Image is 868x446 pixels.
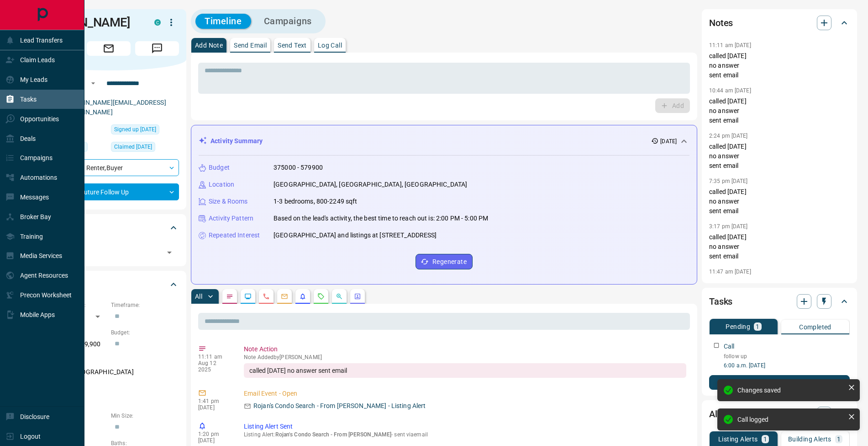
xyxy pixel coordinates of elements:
p: 2:24 pm [DATE] [709,133,748,139]
h2: Tasks [709,294,732,309]
span: Claimed [DATE] [114,142,152,151]
p: Listing Alert : - sent via email [244,431,686,438]
p: [DATE] [660,137,677,145]
svg: Listing Alerts [299,293,306,300]
div: Tags [38,217,179,239]
p: 7:35 pm [DATE] [709,178,748,184]
p: 1:20 pm [198,431,230,437]
span: Rojan's Condo Search - From [PERSON_NAME] [275,431,392,438]
div: Notes [709,12,850,34]
p: Note Action [244,344,686,354]
span: Email [87,41,131,56]
p: Areas Searched: [38,356,179,365]
p: Listing Alert Sent [244,422,686,431]
p: Send Email [234,42,267,48]
button: Open [163,246,176,259]
p: Based on the lead's activity, the best time to reach out is: 2:00 PM - 5:00 PM [274,214,488,223]
button: New Task [709,375,850,390]
p: 11:11 am [198,354,230,360]
div: Criteria [38,274,179,296]
p: [DATE] [198,404,230,411]
p: Pending [726,323,750,330]
p: Aug 12 2025 [198,360,230,373]
p: Rojan's Condo Search - From [PERSON_NAME] - Listing Alert [253,401,426,411]
p: Building Alerts [788,436,831,442]
p: called [DATE] no answer sent email [709,97,850,125]
div: Activity Summary[DATE] [199,133,689,150]
p: Send Text [278,42,307,48]
p: [GEOGRAPHIC_DATA], [GEOGRAPHIC_DATA], [GEOGRAPHIC_DATA] [274,180,467,189]
p: Location [209,180,234,189]
p: called [DATE] no answer sent email [709,232,850,261]
p: Add Note [195,42,223,48]
span: Signed up [DATE] [114,125,156,134]
svg: Opportunities [336,293,343,300]
div: Changes saved [737,387,844,394]
p: Note Added by [PERSON_NAME] [244,354,686,360]
svg: Emails [281,293,288,300]
p: Motivation: [38,384,179,392]
p: Log Call [318,42,342,48]
svg: Requests [317,293,325,300]
p: called [DATE] no answer sent email [709,187,850,216]
a: [DOMAIN_NAME][EMAIL_ADDRESS][DOMAIN_NAME] [63,99,166,116]
div: condos.ca [154,19,161,26]
p: Budget: [111,328,179,337]
p: Completed [799,324,831,330]
button: Timeline [195,14,251,29]
div: Renter , Buyer [38,159,179,176]
p: Repeated Interest [209,231,260,240]
p: [GEOGRAPHIC_DATA] and listings at [STREET_ADDRESS] [274,231,437,240]
h2: Alerts [709,407,733,421]
p: All [195,293,202,300]
p: 10:44 am [DATE] [709,87,751,94]
p: Budget [209,163,230,172]
p: 1 [763,436,767,442]
span: Message [135,41,179,56]
p: 6:00 a.m. [DATE] [724,361,850,370]
p: Activity Pattern [209,214,253,223]
h1: [PERSON_NAME] [38,15,141,30]
div: Mon Feb 10 2025 [111,142,179,155]
p: Size & Rooms [209,197,248,206]
div: Mon Oct 14 2024 [111,124,179,137]
p: 1 [837,436,841,442]
div: Future Follow Up [38,183,179,200]
p: Email Event - Open [244,389,686,398]
p: Timeframe: [111,301,179,309]
p: 1:41 pm [198,398,230,404]
p: Kitchener, [GEOGRAPHIC_DATA] [38,365,179,380]
p: Activity Summary [210,136,263,146]
p: 3:17 pm [DATE] [709,223,748,230]
div: Tasks [709,290,850,312]
p: Call [724,342,735,351]
p: 1-3 bedrooms, 800-2249 sqft [274,197,358,206]
button: Regenerate [416,254,473,269]
svg: Agent Actions [354,293,361,300]
button: Open [88,78,99,89]
svg: Notes [226,293,233,300]
div: Alerts [709,403,850,425]
p: [DATE] [198,437,230,444]
p: Min Size: [111,412,179,420]
p: 11:11 am [DATE] [709,42,751,48]
p: called [DATE] no answer sent email [709,51,850,80]
h2: Notes [709,16,733,30]
p: 1 [756,323,759,330]
button: Campaigns [255,14,321,29]
p: 11:47 am [DATE] [709,269,751,275]
svg: Calls [263,293,270,300]
p: called [DATE] no answer sent email [709,142,850,171]
p: 375000 - 579900 [274,163,323,172]
p: Listing Alerts [718,436,758,442]
div: called [DATE] no answer sent email [244,363,686,378]
p: follow up [724,352,850,360]
svg: Lead Browsing Activity [244,293,252,300]
div: Call logged [737,416,844,423]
